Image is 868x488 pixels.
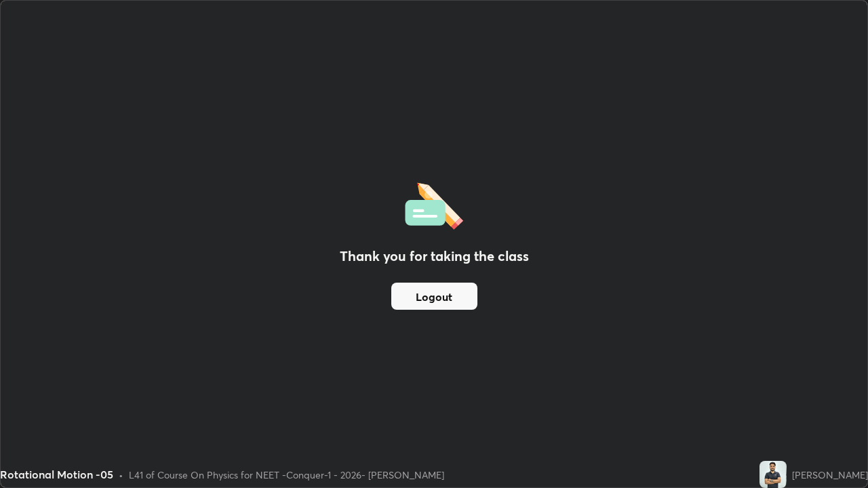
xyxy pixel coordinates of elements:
[759,461,787,488] img: aad7c88180934166bc05e7b1c96e33c5.jpg
[119,468,123,482] div: •
[792,468,868,482] div: [PERSON_NAME]
[129,468,444,482] div: L41 of Course On Physics for NEET -Conquer-1 - 2026- [PERSON_NAME]
[391,283,477,310] button: Logout
[340,246,529,266] h2: Thank you for taking the class
[405,178,463,230] img: offlineFeedback.1438e8b3.svg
